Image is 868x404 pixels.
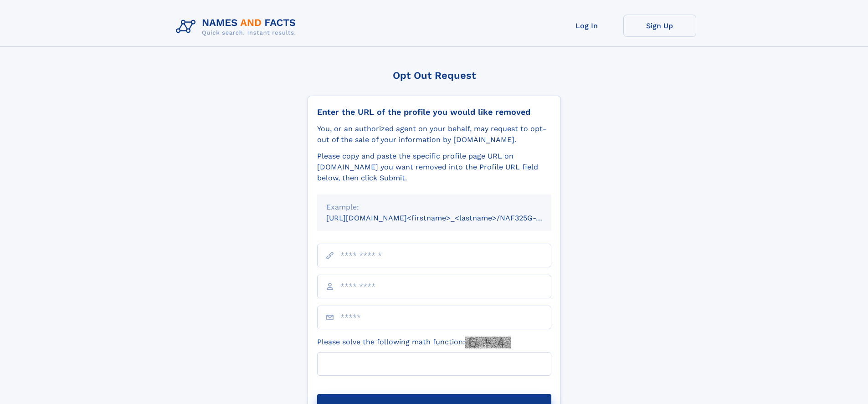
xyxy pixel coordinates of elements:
[326,202,542,213] div: Example:
[172,15,303,39] img: Logo Names and Facts
[317,107,551,117] div: Enter the URL of the profile you would like removed
[317,151,551,184] div: Please copy and paste the specific profile page URL on [DOMAIN_NAME] you want removed into the Pr...
[308,70,561,81] div: Opt Out Request
[317,337,511,348] label: Please solve the following math function:
[326,214,569,222] small: [URL][DOMAIN_NAME]<firstname>_<lastname>/NAF325G-xxxxxxxx
[317,123,551,145] div: You, or an authorized agent on your behalf, may request to opt-out of the sale of your informatio...
[623,15,696,37] a: Sign Up
[550,15,623,37] a: Log In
